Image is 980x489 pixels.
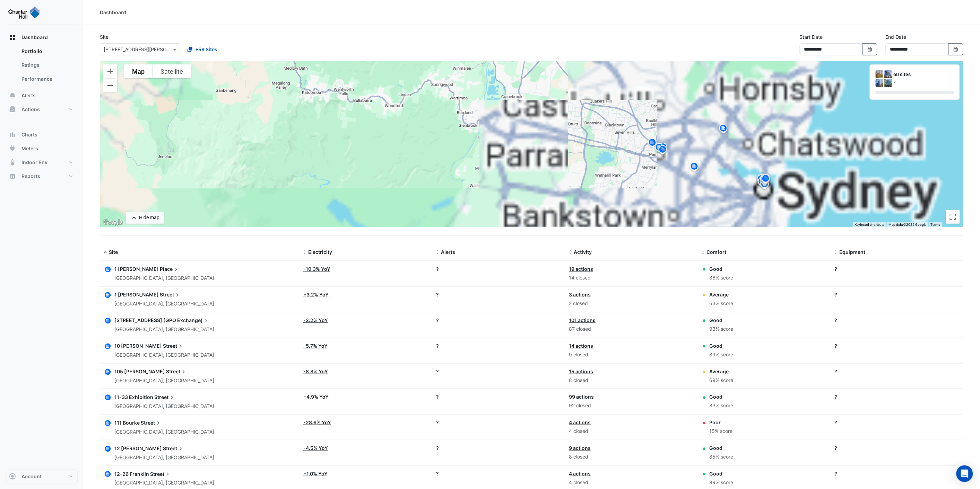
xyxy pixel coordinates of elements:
[755,174,766,186] img: site-pin.svg
[16,44,78,58] a: Portfolio
[889,223,927,226] span: Map data ©2025 Google
[303,445,328,451] a: -4.5% YoY
[759,174,770,186] img: site-pin.svg
[569,368,593,374] a: 15 actions
[150,470,171,478] span: Street
[21,92,36,99] span: Alerts
[114,343,162,349] span: 10 [PERSON_NAME]
[436,470,561,477] div: ?
[835,368,959,375] div: ?
[308,249,332,255] span: Electricity
[21,473,42,480] span: Account
[689,161,700,174] img: site-pin.svg
[569,471,591,477] a: 4 actions
[139,214,159,221] div: Hide map
[657,144,668,157] img: site-pin.svg
[710,368,734,375] div: Average
[759,174,770,186] img: site-pin.svg
[9,159,16,166] app-icon: Indoor Env
[114,479,214,487] div: [GEOGRAPHIC_DATA], [GEOGRAPHIC_DATA]
[303,343,328,349] a: -5.7% YoY
[154,393,175,401] span: Street
[835,317,959,324] div: ?
[956,465,973,482] div: Open Intercom Messenger
[894,79,954,86] div: ?
[16,58,78,72] a: Ratings
[9,92,16,99] app-icon: Alerts
[8,6,40,19] img: Company Logo
[6,142,78,155] button: Meters
[9,34,16,41] app-icon: Dashboard
[6,89,78,103] button: Alerts
[6,30,78,44] button: Dashboard
[574,249,592,255] span: Activity
[835,470,959,477] div: ?
[114,274,214,282] div: [GEOGRAPHIC_DATA], [GEOGRAPHIC_DATA]
[124,64,153,78] button: Show street map
[647,137,658,150] img: site-pin.svg
[195,46,217,53] span: +59 Sites
[21,106,40,113] span: Actions
[163,342,184,350] span: Street
[436,419,561,426] div: ?
[436,317,561,324] div: ?
[569,274,693,282] div: 14 closed
[757,177,768,189] img: site-pin.svg
[303,368,328,374] a: -8.8% YoY
[835,419,959,426] div: ?
[710,351,734,359] div: 89% score
[166,368,187,375] span: Street
[855,222,885,227] button: Keyboard shortcuts
[710,300,734,308] div: 63% score
[6,103,78,116] button: Actions
[569,292,591,297] a: 3 actions
[303,394,329,400] a: +4.9% YoY
[756,174,767,186] img: site-pin.svg
[160,291,181,299] span: Street
[953,46,959,52] fa-icon: Select Date
[718,123,729,135] img: site-pin.svg
[114,420,140,426] span: 111 Bourke
[569,266,593,272] a: 19 actions
[114,377,214,385] div: [GEOGRAPHIC_DATA], [GEOGRAPHIC_DATA]
[9,106,16,113] app-icon: Actions
[658,142,669,154] img: site-pin.svg
[710,376,734,384] div: 69% score
[303,471,328,477] a: +1.0% YoY
[114,402,214,410] div: [GEOGRAPHIC_DATA], [GEOGRAPHIC_DATA]
[710,393,734,400] div: Good
[100,9,126,16] div: Dashboard
[153,64,191,78] button: Show satellite imagery
[710,479,734,487] div: 89% score
[707,249,727,255] span: Comfort
[441,249,455,255] span: Alerts
[569,402,693,410] div: 92 closed
[177,317,210,324] span: Exchange)
[102,218,124,227] img: Google
[114,368,165,374] span: 105 [PERSON_NAME]
[16,72,78,86] a: Performance
[946,210,960,224] button: Toggle fullscreen view
[884,70,892,78] img: 1 Shelley Street
[710,427,733,435] div: 15% score
[710,470,734,477] div: Good
[436,265,561,273] div: ?
[6,470,78,483] button: Account
[9,173,16,180] app-icon: Reports
[761,174,772,186] img: site-pin.svg
[436,342,561,349] div: ?
[569,445,591,451] a: 9 actions
[126,212,164,224] button: Hide map
[835,444,959,452] div: ?
[21,145,38,152] span: Meters
[114,326,214,334] div: [GEOGRAPHIC_DATA], [GEOGRAPHIC_DATA]
[6,44,78,89] div: Dashboard
[436,444,561,452] div: ?
[894,71,954,78] div: 60 sites
[103,64,117,78] button: Zoom in
[114,317,176,323] span: [STREET_ADDRESS] (GPO
[141,419,162,426] span: Street
[163,444,184,452] span: Street
[800,33,823,41] label: Start Date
